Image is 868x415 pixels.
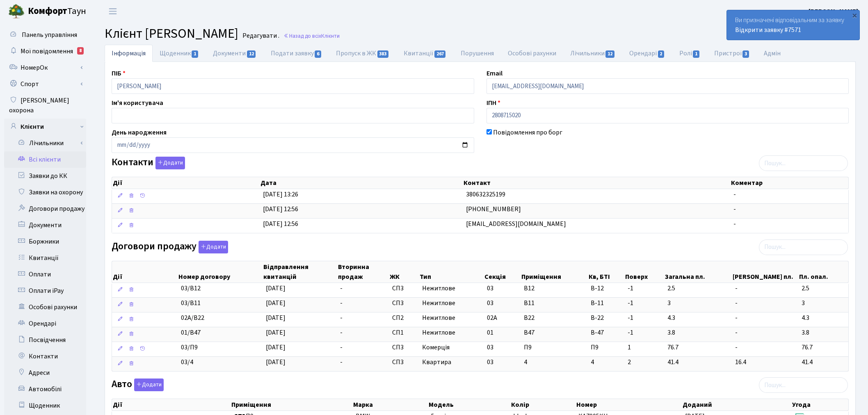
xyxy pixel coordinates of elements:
[693,50,699,58] span: 1
[4,201,86,217] a: Договори продажу
[809,7,858,16] b: [PERSON_NAME]
[605,50,614,58] span: 12
[524,358,527,367] span: 4
[266,313,286,322] span: [DATE]
[266,284,286,293] span: [DATE]
[591,284,621,293] span: В-12
[591,299,621,308] span: В-11
[422,299,480,308] span: Нежитлове
[735,328,795,337] span: -
[340,343,343,352] span: -
[112,261,178,283] th: Дії
[735,284,795,293] span: -
[735,299,795,308] span: -
[4,299,86,315] a: Особові рахунки
[628,328,660,337] span: -1
[315,50,321,58] span: 6
[667,299,729,308] span: 3
[672,45,707,62] a: Ролі
[487,98,500,108] label: ІПН
[735,343,795,352] span: -
[524,343,532,352] span: П9
[466,219,566,228] span: [EMAIL_ADDRESS][DOMAIN_NAME]
[4,184,86,201] a: Заявки на охорону
[112,68,126,78] label: ПІБ
[231,399,352,410] th: Приміщення
[199,241,228,253] button: Договори продажу
[591,343,621,352] span: П9
[392,358,416,367] span: СП3
[428,399,510,410] th: Модель
[591,358,621,367] span: 4
[28,5,86,18] span: Таун
[192,50,198,58] span: 1
[484,261,521,283] th: Секція
[802,284,845,293] span: 2.5
[591,328,621,337] span: В-47
[667,358,729,367] span: 41.4
[4,266,86,283] a: Оплати
[266,358,286,367] span: [DATE]
[263,219,298,228] span: [DATE] 12:56
[392,343,416,352] span: СП3
[105,45,153,62] a: Інформація
[510,399,576,410] th: Колір
[809,7,858,16] a: [PERSON_NAME]
[340,284,343,293] span: -
[658,50,665,58] span: 2
[802,358,845,367] span: 41.4
[4,250,86,266] a: Квитанції
[4,76,86,92] a: Спорт
[4,151,86,168] a: Всі клієнти
[487,358,493,367] span: 03
[112,399,231,410] th: Дії
[628,299,660,308] span: -1
[759,377,848,393] input: Пошук...
[112,379,164,391] label: Авто
[392,328,416,337] span: СП1
[112,157,185,169] label: Контакти
[4,365,86,381] a: Адреси
[463,177,730,189] th: Контакт
[105,24,238,43] span: Клієнт [PERSON_NAME]
[321,32,340,40] span: Клієнти
[206,45,263,62] a: Документи
[628,313,660,323] span: -1
[524,313,535,322] span: В22
[392,299,416,308] span: СП3
[735,358,795,367] span: 16.4
[576,399,682,410] th: Номер
[397,45,454,62] a: Квитанції
[134,379,164,391] button: Авто
[732,261,798,283] th: [PERSON_NAME] пл.
[521,261,588,283] th: Приміщення
[4,59,86,76] a: НомерОк
[628,284,660,293] span: -1
[454,45,501,62] a: Порушення
[664,261,732,283] th: Загальна пл.
[759,239,848,255] input: Пошук...
[181,299,201,308] span: 03/В11
[260,177,463,189] th: Дата
[112,128,167,137] label: День народження
[112,241,228,253] label: Договори продажу
[28,5,67,18] b: Комфорт
[377,50,389,58] span: 383
[266,343,286,352] span: [DATE]
[21,47,73,56] span: Мої повідомлення
[4,283,86,299] a: Оплати iPay
[591,313,621,323] span: В-22
[733,190,736,199] span: -
[266,299,286,308] span: [DATE]
[181,313,204,322] span: 02А/В22
[487,313,497,322] span: 02А
[329,45,396,62] a: Пропуск в ЖК
[181,343,198,352] span: 03/П9
[153,45,206,62] a: Щоденник
[501,45,563,62] a: Особові рахунки
[181,328,201,337] span: 01/В47
[422,313,480,323] span: Нежитлове
[340,313,343,322] span: -
[735,313,795,323] span: -
[4,92,86,119] a: [PERSON_NAME] охорона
